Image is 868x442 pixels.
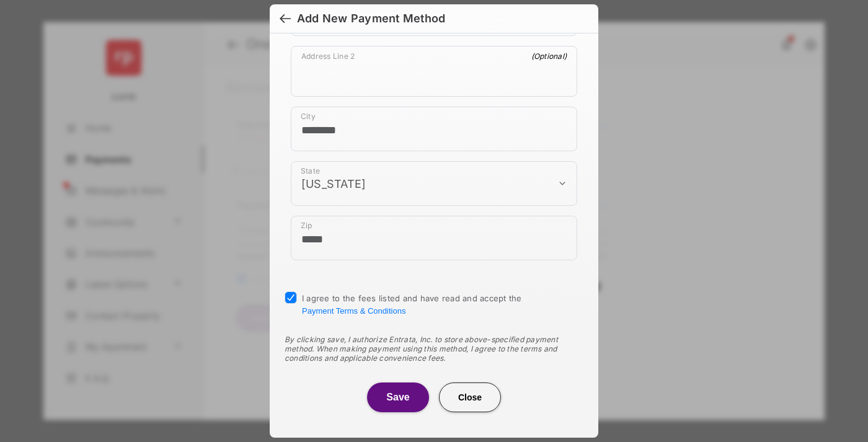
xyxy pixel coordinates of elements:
button: Save [367,382,429,412]
div: payment_method_screening[postal_addresses][addressLine2] [291,46,577,97]
button: I agree to the fees listed and have read and accept the [302,306,405,316]
button: Close [439,382,501,412]
div: payment_method_screening[postal_addresses][administrativeArea] [291,161,577,206]
span: I agree to the fees listed and have read and accept the [302,293,522,316]
div: payment_method_screening[postal_addresses][locality] [291,107,577,151]
div: By clicking save, I authorize Entrata, Inc. to store above-specified payment method. When making ... [285,335,583,363]
div: Add New Payment Method [297,12,445,25]
div: payment_method_screening[postal_addresses][postalCode] [291,216,577,260]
